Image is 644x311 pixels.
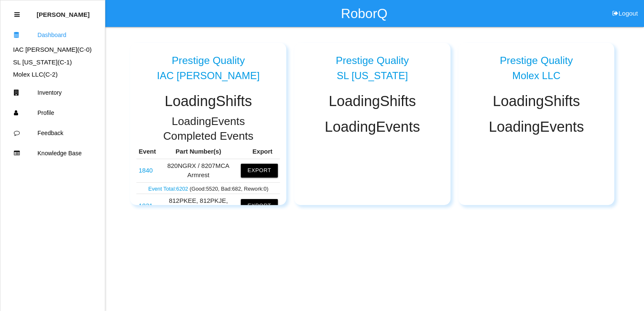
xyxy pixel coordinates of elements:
[301,93,444,109] h4: Loading Shifts
[0,45,105,55] div: IAC Alma's Dashboard
[138,202,152,209] a: 1831
[241,199,278,213] button: Export
[136,93,280,109] h4: Loading Shifts
[138,183,278,193] p: (Good: 5520 , Bad: 682 , Rework: 0 )
[465,48,608,82] a: Prestige Quality Molex LLC
[465,93,608,109] h4: Loading Shifts
[136,194,158,218] td: 812PKEE, 812PKJE, 812PKED, 812PKJD
[0,82,105,103] a: Inventory
[172,55,245,66] h5: Prestige Quality
[37,5,90,18] p: Thomas Sontag
[138,167,152,174] a: 1840
[336,55,409,66] h5: Prestige Quality
[241,164,278,177] button: Export
[0,103,105,123] a: Profile
[136,145,158,159] th: Event
[148,186,189,192] a: Event Total:6202
[0,25,105,45] a: Dashboard
[465,70,608,81] div: Molex LLC
[158,145,239,159] th: Part Number(s)
[0,58,105,67] div: SL Tennessee's Dashboard
[0,70,105,80] div: Molex LLC's Dashboard
[500,55,573,66] h5: Prestige Quality
[13,58,72,66] a: SL [US_STATE](C-1)
[136,130,280,142] h2: Completed Events
[239,145,280,159] th: Export
[136,48,280,82] a: Prestige Quality IAC [PERSON_NAME]
[301,119,444,135] h4: Loading Events
[158,194,239,218] td: 812PKEE, 812PKJE, 812PKED, 8...
[0,123,105,143] a: Feedback
[136,70,280,81] div: IAC [PERSON_NAME]
[14,5,20,25] div: Close
[465,119,608,135] h4: Loading Events
[13,71,58,78] a: Molex LLC(C-2)
[0,143,105,163] a: Knowledge Base
[158,159,239,182] td: 820NGRX / 8207MCA Armrest
[136,115,280,128] h2: Loading Events
[301,70,444,81] div: SL [US_STATE]
[301,48,444,82] a: Prestige Quality SL [US_STATE]
[136,159,158,182] td: 820NGRX / 8207MCA Armrest
[13,46,92,53] a: IAC [PERSON_NAME](C-0)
